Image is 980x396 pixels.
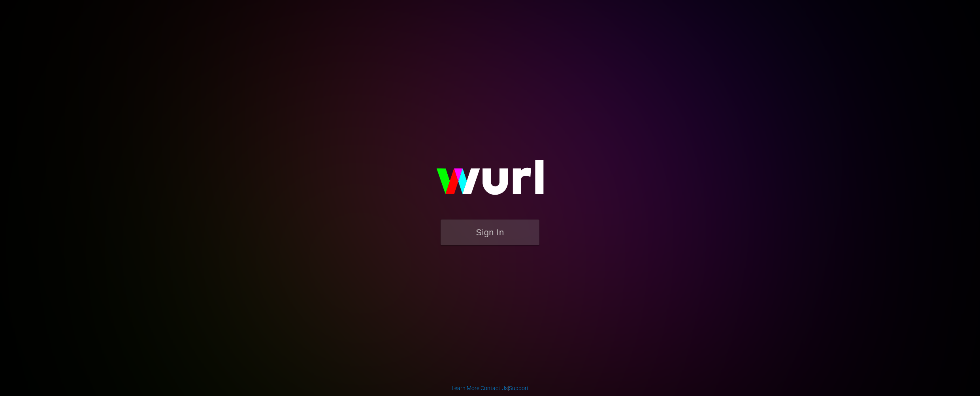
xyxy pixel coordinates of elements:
[441,220,539,245] button: Sign In
[411,143,569,220] img: wurl-logo-on-black-223613ac3d8ba8fe6dc639794a292ebdb59501304c7dfd60c99c58986ef67473.svg
[509,385,529,391] a: Support
[452,385,479,391] a: Learn More
[452,384,529,392] div: | |
[481,385,508,391] a: Contact Us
